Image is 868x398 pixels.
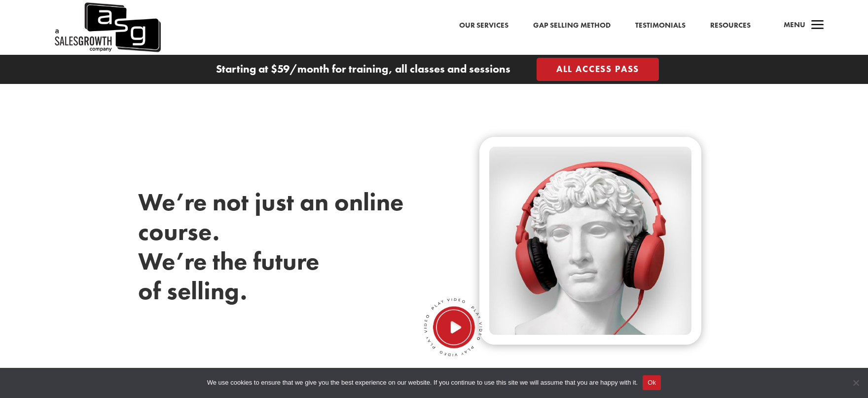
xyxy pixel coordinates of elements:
[459,19,508,32] a: Our Services
[533,19,611,32] a: Gap Selling Method
[489,147,691,335] img: headphone-statue
[138,187,418,311] h3: We’re not just an online course. We’re the future of selling.
[424,298,483,357] img: play-video-round-button.png
[851,378,861,388] span: No
[784,20,805,30] span: Menu
[207,378,638,388] span: We use cookies to ensure that we give you the best experience on our website. If you continue to ...
[643,375,661,390] button: Ok
[808,16,828,36] span: a
[635,19,686,32] a: Testimonials
[710,19,751,32] a: Resources
[537,58,659,81] a: All Access Pass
